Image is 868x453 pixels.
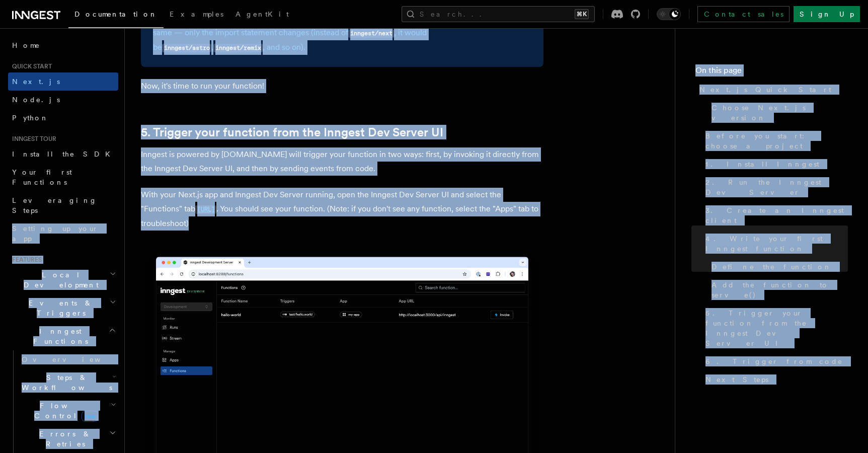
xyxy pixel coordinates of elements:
a: Define the function [707,258,848,276]
a: Install the SDK [8,145,118,163]
code: inngest/next [348,29,394,38]
span: Home [12,40,40,50]
p: Now, it's time to run your function! [141,79,543,93]
p: With your Next.js app and Inngest Dev Server running, open the Inngest Dev Server UI and select t... [141,188,543,231]
span: Inngest Functions [8,326,109,346]
a: Next.js Quick Start [695,81,848,99]
span: Events & Triggers [8,298,110,318]
button: Steps & Workflows [18,368,118,397]
span: 5. Trigger your function from the Inngest Dev Server UI [705,308,848,348]
code: [URL] [195,205,216,214]
span: Add the function to serve() [712,280,848,300]
span: Flow Control [18,401,111,421]
a: 1. Install Inngest [701,155,848,173]
a: 2. Run the Inngest Dev Server [701,173,848,201]
span: 1. Install Inngest [705,159,819,169]
span: Examples [170,10,223,18]
span: 4. Write your first Inngest function [705,234,848,254]
span: Next.js [12,78,60,86]
a: 3. Create an Inngest client [701,201,848,230]
p: 👉 Note that you can import for other frameworks and the rest of the code, in fact, remains the sa... [153,11,531,55]
p: Inngest is powered by [DOMAIN_NAME] will trigger your function in two ways: first, by invoking it... [141,147,543,176]
a: 6. Trigger from code [701,352,848,370]
button: Flow Controlnew [18,397,118,425]
a: Choose Next.js version [707,99,848,127]
a: Add the function to serve() [707,276,848,304]
code: inngest/remix [213,44,263,52]
a: AgentKit [229,3,295,27]
span: Before you start: choose a project [705,131,848,151]
button: Search...⌘K [402,6,595,22]
span: Next.js Quick Start [699,85,831,95]
h4: On this page [695,64,848,81]
span: Your first Functions [12,168,72,186]
button: Inngest Functions [8,322,118,350]
span: Setting up your app [12,224,99,243]
span: Documentation [74,10,157,18]
a: Leveraging Steps [8,191,118,219]
a: [URL] [195,204,216,213]
button: Events & Triggers [8,294,118,322]
span: Features [8,256,42,264]
kbd: ⌘K [575,9,589,19]
span: 2. Run the Inngest Dev Server [705,177,848,197]
button: Errors & Retries [18,425,118,453]
span: Quick start [8,62,52,70]
a: Home [8,36,118,54]
span: Choose Next.js version [712,103,848,123]
span: Next Steps [705,374,768,385]
a: Contact sales [697,6,790,22]
span: Inngest tour [8,135,56,143]
a: Documentation [68,3,164,28]
a: 5. Trigger your function from the Inngest Dev Server UI [141,125,443,139]
a: Node.js [8,91,118,109]
span: AgentKit [235,10,289,18]
button: Local Development [8,266,118,294]
span: Errors & Retries [18,429,109,449]
a: Next.js [8,72,118,91]
span: Define the function [712,262,832,272]
span: Python [12,114,49,122]
a: 4. Write your first Inngest function [701,230,848,258]
span: 6. Trigger from code [705,356,843,366]
a: Sign Up [794,6,860,22]
span: new [82,411,98,422]
span: Node.js [12,96,60,104]
a: 5. Trigger your function from the Inngest Dev Server UI [701,304,848,352]
a: Your first Functions [8,163,118,191]
span: Overview [22,355,125,363]
span: Local Development [8,270,110,290]
span: Steps & Workflows [18,372,112,393]
a: Next Steps [701,370,848,389]
a: Setting up your app [8,219,118,248]
a: Overview [18,350,118,368]
a: Before you start: choose a project [701,127,848,155]
span: Install the SDK [12,150,116,158]
button: Toggle dark mode [657,8,681,20]
code: inngest/astro [162,44,211,52]
a: Python [8,109,118,127]
span: Leveraging Steps [12,196,97,214]
a: Examples [164,3,229,27]
span: 3. Create an Inngest client [705,205,848,225]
